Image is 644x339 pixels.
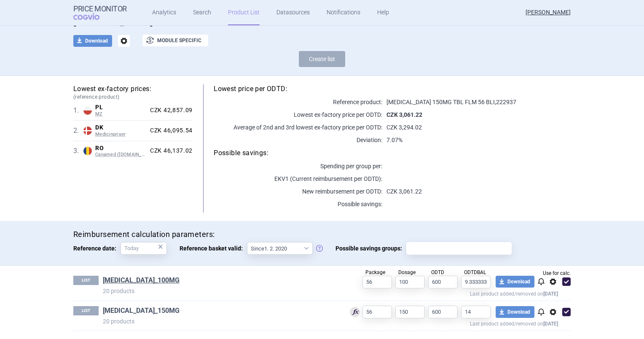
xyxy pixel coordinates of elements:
p: LIST [73,306,99,315]
p: Possible savings: [214,200,382,208]
span: COGVIO [73,13,111,20]
h4: Reimbursement calculation parameters: [73,229,571,240]
span: Possible savings groups: [335,242,406,255]
input: Possible savings groups: [409,243,509,254]
span: Package [365,269,385,275]
a: [MEDICAL_DATA]_100MG [103,276,180,285]
span: 3 . [73,146,83,156]
p: 20 products [103,317,337,326]
div: CZK 46,137.02 [147,147,193,155]
button: Download [73,35,112,47]
img: Poland [83,106,92,115]
p: CZK 3,294.02 [382,123,571,132]
strong: Price Monitor [73,5,127,13]
span: RO [95,145,147,152]
img: Denmark [83,126,92,135]
button: Download [496,276,534,288]
span: PL [95,104,147,111]
span: Reference date: [73,242,121,255]
span: Canamed ([DOMAIN_NAME] - Canamed Annex 1) [95,152,147,158]
span: Reference basket valid: [180,242,247,255]
strong: [DATE] [543,321,558,327]
p: Deviation: [214,136,382,144]
span: ODTD [431,269,444,275]
h5: Lowest ex-factory prices: [73,84,193,101]
span: ODTDBAL [464,269,486,275]
strong: CZK 3,061.22 [386,111,422,118]
span: Use for calc. [543,271,571,276]
p: CZK 3,061.22 [382,187,571,196]
span: Medicinpriser [95,132,147,137]
p: 7.07% [382,136,571,144]
p: New reimbursement per ODTD: [214,187,382,196]
span: 2 . [73,126,83,136]
span: MZ [95,111,147,117]
p: [MEDICAL_DATA] 150MG TBL FLM 56 BLI , 222937 [382,98,571,106]
div: CZK 42,857.09 [147,107,193,114]
span: Dosage [398,269,416,275]
h1: Lynparza_150MG [103,306,337,317]
input: Reference date:× [121,242,167,255]
span: 1 . [73,105,83,116]
select: Reference basket valid: [247,242,313,255]
p: EKV1 (Current reimbursement per ODTD): [214,175,382,183]
span: (reference product) [73,94,193,101]
h5: Lowest price per ODTD: [214,84,571,94]
p: Last product added/removed on [337,319,558,327]
a: Price MonitorCOGVIO [73,5,127,21]
a: [MEDICAL_DATA]_150MG [103,306,180,315]
div: × [158,242,163,251]
p: 20 products [103,287,337,295]
p: Last product added/removed on [337,289,558,297]
p: Reference product: [214,98,382,106]
div: CZK 46,095.54 [147,127,193,135]
button: Create list [299,51,345,67]
p: Average of 2nd and 3rd lowest ex-factory price per ODTD: [214,123,382,132]
h5: Possible savings: [214,148,571,158]
img: Romania [83,147,92,155]
h1: Lynparza_100MG [103,276,337,287]
p: Lowest ex-factory price per ODTD: [214,110,382,119]
button: Download [496,306,534,318]
button: Module specific [142,35,208,46]
p: LIST [73,276,99,285]
p: Spending per group per : [214,162,382,170]
strong: [DATE] [543,291,558,297]
span: DK [95,124,147,132]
